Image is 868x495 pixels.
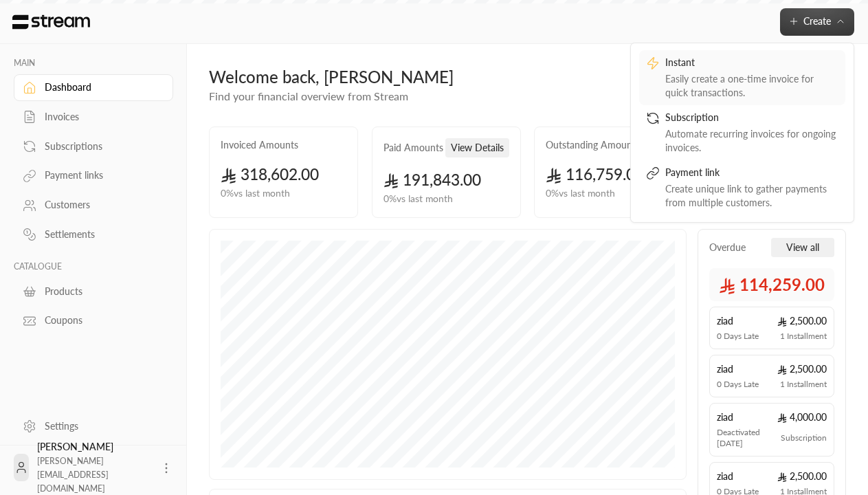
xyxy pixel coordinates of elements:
div: Payment link [665,166,838,182]
div: Settings [45,419,156,433]
div: Subscription [665,111,838,127]
div: Automate recurring invoices for ongoing invoices. [665,127,838,155]
a: Invoices [14,104,173,131]
div: [PERSON_NAME] [37,440,151,495]
a: Customers [14,192,173,219]
div: Settlements [45,228,156,241]
a: SubscriptionAutomate recurring invoices for ongoing invoices. [639,105,845,160]
a: ziad 2,500.000 Days Late1 Installment [709,355,834,397]
a: Settlements [14,221,173,248]
span: Find your financial overview from Stream [209,89,408,102]
span: 1 Installment [780,331,827,342]
button: View Details [445,138,509,157]
button: Create [780,8,854,36]
a: InstantEasily create a one-time invoice for quick transactions. [639,50,845,105]
span: 0 % vs last month [546,186,615,201]
span: 116,759.00 [546,165,644,184]
div: Payment links [45,168,156,182]
div: Subscriptions [45,140,156,153]
span: 0 Days Late [717,331,759,342]
span: 191,843.00 [383,170,482,189]
div: Create unique link to gather payments from multiple customers. [665,182,838,210]
div: Easily create a one-time invoice for quick transactions. [665,72,838,100]
span: ziad [717,410,733,424]
button: View all [771,238,834,257]
div: Products [45,285,156,298]
span: 2,500.00 [777,314,827,328]
h2: Paid Amounts [383,141,443,155]
span: 0 % vs last month [383,192,453,206]
a: Payment links [14,162,173,189]
p: MAIN [14,58,173,69]
span: Create [803,15,831,27]
span: 0 Days Late [717,379,759,390]
span: Subscription [781,432,827,443]
a: Dashboard [14,74,173,101]
span: 318,602.00 [221,165,319,184]
span: 0 % vs last month [221,186,290,201]
span: 1 Installment [780,379,827,390]
img: Logo [11,14,91,30]
span: 2,500.00 [777,362,827,376]
a: Products [14,278,173,305]
div: Instant [665,56,838,72]
span: [PERSON_NAME][EMAIL_ADDRESS][DOMAIN_NAME] [37,456,109,494]
a: ziad 2,500.000 Days Late1 Installment [709,307,834,349]
a: ziad 4,000.00Deactivated [DATE]Subscription [709,403,834,456]
a: Coupons [14,307,173,334]
span: 4,000.00 [777,410,827,424]
span: ziad [717,362,733,376]
span: 114,259.00 [719,274,825,296]
a: Settings [14,412,173,439]
p: CATALOGUE [14,261,173,272]
span: ziad [717,314,733,328]
h2: Invoiced Amounts [221,138,298,152]
span: Deactivated [DATE] [717,427,781,449]
div: Customers [45,198,156,212]
span: ziad [717,470,733,483]
a: Payment linkCreate unique link to gather payments from multiple customers. [639,160,845,215]
div: Invoices [45,110,156,124]
span: 2,500.00 [777,470,827,483]
div: Coupons [45,313,156,327]
a: Subscriptions [14,133,173,159]
div: Dashboard [45,80,156,94]
div: Welcome back, [PERSON_NAME] [209,66,733,88]
h2: Outstanding Amounts [546,138,640,152]
span: Overdue [709,241,746,254]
